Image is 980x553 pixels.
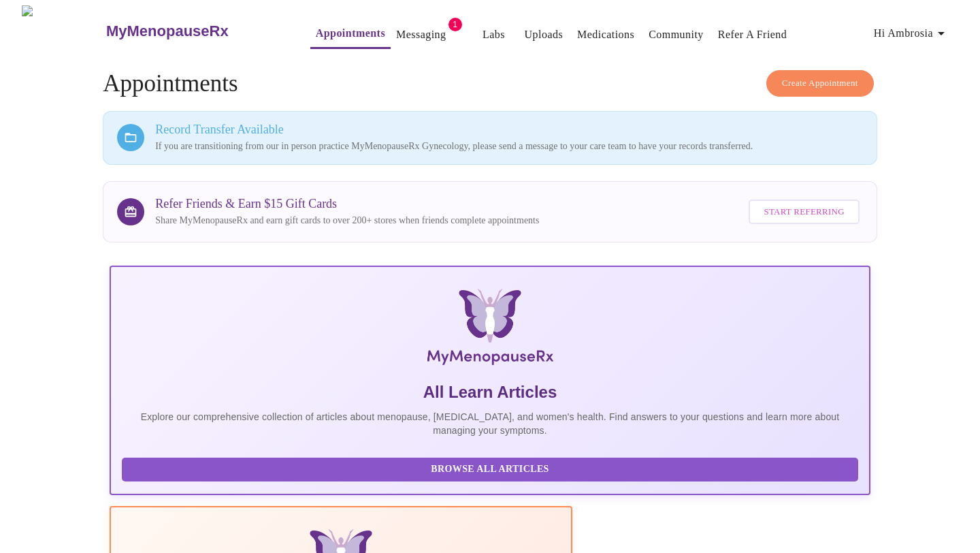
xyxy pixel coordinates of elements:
img: MyMenopauseRx Logo [22,5,104,57]
button: Labs [472,21,516,48]
span: 1 [448,18,462,31]
h3: Refer Friends & Earn $15 Gift Cards [155,197,539,211]
button: Uploads [519,21,569,48]
button: Medications [572,21,640,48]
a: MyMenopauseRx [104,7,282,55]
p: Share MyMenopauseRx and earn gift cards to over 200+ stores when friends complete appointments [155,214,539,227]
h4: Appointments [103,70,877,97]
h3: MyMenopauseRx [106,22,229,40]
a: Labs [483,25,505,44]
a: Medications [577,25,634,44]
h3: Record Transfer Available [155,123,863,137]
a: Refer a Friend [718,25,787,44]
button: Start Referring [749,200,859,225]
a: Uploads [525,25,563,44]
button: Create Appointment [766,70,874,97]
button: Browse All Articles [122,458,858,481]
button: Appointments [310,20,391,49]
button: Community [643,21,709,48]
a: Browse All Articles [122,462,862,474]
span: Hi Ambrosia [874,24,949,43]
span: Create Appointment [782,76,858,91]
p: If you are transitioning from our in person practice MyMenopauseRx Gynecology, please send a mess... [155,140,863,153]
span: Browse All Articles [135,461,845,478]
a: Messaging [396,25,446,44]
button: Messaging [391,21,451,48]
a: Community [649,25,704,44]
button: Refer a Friend [713,21,793,48]
img: MyMenopauseRx Logo [236,289,744,370]
a: Start Referring [745,193,862,232]
h5: All Learn Articles [122,381,858,403]
p: Explore our comprehensive collection of articles about menopause, [MEDICAL_DATA], and women's hea... [122,410,858,437]
span: Start Referring [764,204,844,220]
a: Appointments [316,24,385,43]
button: Hi Ambrosia [868,20,955,47]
